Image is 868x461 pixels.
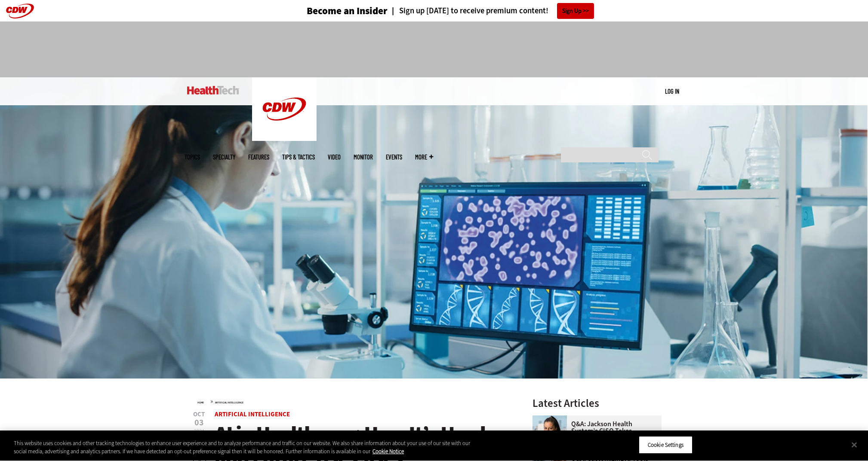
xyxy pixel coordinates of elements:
span: More [415,154,433,160]
h3: Become an Insider [307,6,388,16]
a: Features [248,154,269,160]
a: Connie Barrera [532,415,571,422]
span: Specialty [213,154,235,160]
a: CDW [252,134,317,143]
a: Video [328,154,341,160]
div: This website uses cookies and other tracking technologies to enhance user experience and to analy... [14,439,477,456]
span: Oct [193,411,205,418]
a: Sign up [DATE] to receive premium content! [388,7,548,15]
button: Cookie Settings [639,436,693,454]
a: Tips & Tactics [282,154,315,160]
span: 2024 [194,427,204,434]
a: MonITor [354,154,373,160]
a: Sign Up [557,3,594,19]
a: More information about your privacy [372,448,404,455]
span: 03 [193,418,205,427]
a: Artificial Intelligence [215,410,290,418]
a: Events [386,154,402,160]
img: Home [187,86,239,95]
h3: Latest Articles [532,398,662,409]
button: Close [845,435,864,454]
span: Topics [185,154,200,160]
img: Connie Barrera [532,415,567,450]
iframe: advertisement [277,30,591,69]
a: Log in [665,87,679,95]
a: Become an Insider [274,6,388,16]
div: User menu [665,87,679,96]
a: Home [197,401,204,404]
img: Home [252,77,317,141]
a: Q&A: Jackson Health System’s CISO Takes Measured Steps for Security [532,421,656,441]
div: » [197,398,510,405]
a: Artificial Intelligence [215,401,243,404]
